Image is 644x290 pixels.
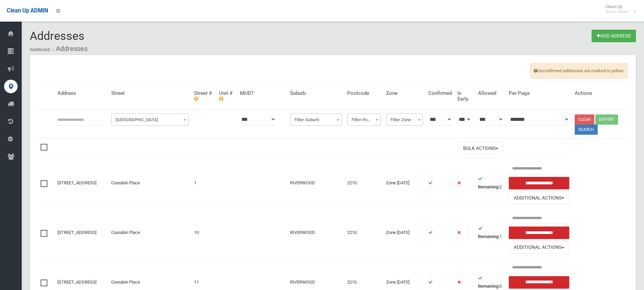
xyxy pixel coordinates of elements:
td: 2 [475,158,506,208]
td: 1 [475,208,506,258]
td: Coorabin Place [109,158,191,208]
span: Clean Up ADMIN [7,7,48,14]
strong: Remaining: [478,284,499,289]
td: Zone [DATE] [383,208,426,258]
span: Filter Street [113,115,187,125]
a: Clear [575,114,594,125]
td: 10 [191,208,216,258]
span: Filter Postcode [347,113,381,126]
strong: Remaining: [478,234,499,239]
span: Filter Street [111,113,189,126]
td: 2210 [344,208,383,258]
small: Super Admin [605,9,629,14]
a: [STREET_ADDRESS] [57,230,96,235]
td: RIVERWOOD [287,158,344,208]
h4: Postcode [347,90,381,96]
h4: Zone [386,90,423,96]
span: Addresses [30,29,85,43]
a: Add Address [592,30,636,42]
h4: Allowed [478,90,503,96]
h4: MUD? [240,90,285,96]
strong: Remaining: [478,184,499,189]
li: Addresses [51,43,88,55]
h4: Street # [194,90,214,102]
button: Export [595,114,618,125]
button: Search [575,125,598,135]
h4: Unit # [219,90,234,102]
h4: Actions [575,90,625,96]
span: Unconfirmed addresses are marked in yellow. [530,63,628,79]
span: Clean Up [602,4,636,14]
button: Additional Actions [509,192,570,204]
span: Filter Zone [388,115,421,125]
span: Filter Postcode [349,115,379,125]
span: Filter Suburb [290,113,342,126]
h4: Address [57,90,106,96]
h4: Per Page [509,90,570,96]
a: Dashboard [30,47,50,52]
button: Additional Actions [509,241,570,254]
h4: Confirmed [428,90,452,96]
td: RIVERWOOD [287,208,344,258]
td: Coorabin Place [109,208,191,258]
h4: Suburb [290,90,342,96]
h4: Is Early [457,90,473,102]
td: Zone [DATE] [383,158,426,208]
h4: Street [111,90,189,96]
a: [STREET_ADDRESS] [57,180,96,185]
span: Filter Suburb [292,115,340,125]
td: 1 [191,158,216,208]
td: 2210 [344,158,383,208]
a: [STREET_ADDRESS] [57,280,96,285]
span: Filter Zone [386,113,423,126]
button: Bulk Actions [458,142,503,155]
